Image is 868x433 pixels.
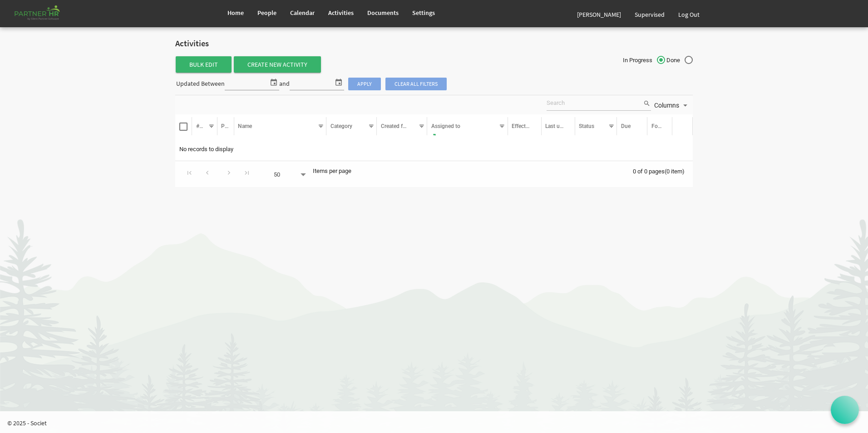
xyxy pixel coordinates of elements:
span: Done [666,56,693,64]
span: select [333,76,344,88]
span: Apply [348,78,381,90]
a: [PERSON_NAME] [570,2,628,27]
span: Home [227,9,244,17]
span: In Progress [623,56,665,64]
span: Clear all filters [385,78,447,90]
a: Supervised [628,2,671,27]
a: Create New Activity [234,56,321,73]
span: Bulk Edit [176,56,232,73]
h2: Activities [175,39,693,49]
a: Log Out [671,2,706,27]
span: Activities [328,9,354,17]
span: Supervised [635,10,665,19]
span: People [257,9,276,17]
div: Updated Between and [175,76,447,92]
span: Settings [412,9,435,17]
span: select [268,76,279,88]
span: Calendar [290,9,315,17]
span: Documents [367,9,399,17]
p: © 2025 - Societ [7,418,868,428]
